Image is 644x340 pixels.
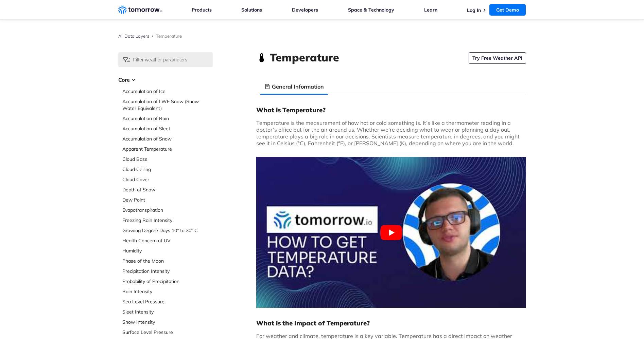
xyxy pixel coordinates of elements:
[122,98,213,112] a: Accumulation of LWE Snow (Snow Water Equivalent)
[122,156,213,163] a: Cloud Base
[156,33,182,39] span: Temperature
[118,33,149,39] a: All Data Layers
[469,52,526,64] a: Try Free Weather API
[122,166,213,173] a: Cloud Ceiling
[122,288,213,295] a: Rain Intensity
[122,308,213,315] a: Sleet Intensity
[122,319,213,325] a: Snow Intensity
[256,106,526,114] h3: What is Temperature?
[489,4,526,16] a: Get Demo
[122,227,213,234] a: Growing Degree Days 10° to 30° C
[152,33,153,39] span: /
[122,176,213,183] a: Cloud Cover
[122,146,213,152] a: Apparent Temperature
[122,115,213,122] a: Accumulation of Rain
[122,135,213,142] a: Accumulation of Snow
[292,7,318,13] a: Developers
[122,217,213,224] a: Freezing Rain Intensity
[467,7,481,13] a: Log In
[118,52,213,67] input: Filter weather parameters
[256,319,526,327] h3: What is the Impact of Temperature?
[122,186,213,193] a: Depth of Snow
[122,88,213,95] a: Accumulation of Ice
[256,157,526,308] button: Play Youtube video
[122,247,213,254] a: Humidity
[122,237,213,244] a: Health Concern of UV
[118,5,162,15] a: Home link
[241,7,262,13] a: Solutions
[122,125,213,132] a: Accumulation of Sleet
[260,78,328,95] li: General Information
[118,76,213,84] h3: Core
[256,119,526,147] p: Temperature is the measurement of how hot or cold something is. It’s like a thermometer reading i...
[272,82,324,91] h3: General Information
[122,207,213,213] a: Evapotranspiration
[122,268,213,275] a: Precipitation Intensity
[192,7,212,13] a: Products
[424,7,437,13] a: Learn
[122,278,213,285] a: Probability of Precipitation
[122,298,213,305] a: Sea Level Pressure
[122,329,213,336] a: Surface Level Pressure
[122,196,213,203] a: Dew Point
[122,258,213,264] a: Phase of the Moon
[270,50,339,65] h1: Temperature
[348,7,394,13] a: Space & Technology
